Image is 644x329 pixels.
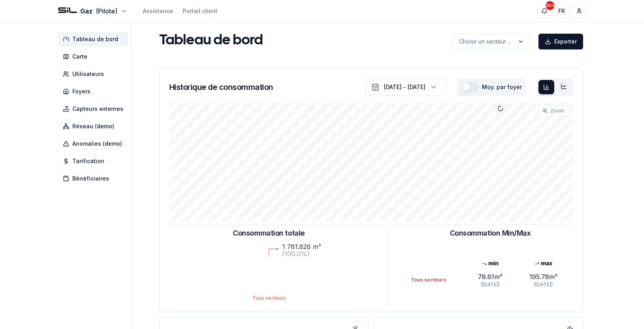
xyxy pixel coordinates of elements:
[159,33,263,49] h1: Tableau de bord
[558,7,565,15] span: FR
[58,84,131,99] a: Foyers
[58,2,77,21] img: SIL - Gaz Logo
[72,140,122,148] span: Anomalies (demo)
[183,7,217,15] a: Portail client
[80,6,93,16] span: Gaz
[384,83,425,91] div: [DATE] - [DATE]
[72,175,109,183] span: Bénéficiaires
[282,250,310,258] text: (100.0%)
[72,53,87,61] span: Carte
[72,157,104,165] span: Tarification
[517,259,570,267] div: max
[72,70,104,78] span: Utilisateurs
[411,277,464,283] div: Tous secteurs
[550,108,564,114] span: Zoom
[72,87,91,95] span: Foyers
[58,102,131,116] a: Capteurs externes
[58,49,131,64] a: Carte
[482,84,522,90] label: Moy. par foyer
[58,67,131,81] a: Utilisateurs
[366,78,446,96] button: [DATE] - [DATE]
[72,105,123,113] span: Capteurs externes
[58,6,127,16] button: Gaz(Pilote)
[452,34,531,49] button: label
[233,228,304,239] h3: Consommation totale
[72,35,118,43] span: Tableau de bord
[169,82,273,93] h3: Historique de consommation
[517,272,570,281] div: 195.78 m³
[58,32,131,46] a: Tableau de bord
[537,4,551,18] button: 30+
[252,295,286,301] text: Tous secteurs
[517,281,570,288] div: ([DATE])
[143,7,173,15] a: Assistance
[546,1,554,10] div: 30+
[450,228,531,239] h3: Consommation Min/Max
[538,34,583,49] button: Exporter
[58,137,131,151] a: Anomalies (demo)
[72,122,114,130] span: Réseau (demo)
[58,119,131,133] a: Réseau (demo)
[58,154,131,168] a: Tarification
[464,259,517,267] div: min
[555,4,569,18] button: FR
[96,6,117,16] span: (Pilote)
[464,281,517,288] div: ([DATE])
[464,272,517,281] div: 78.61 m³
[282,243,321,251] text: 1 781.826 m³
[459,38,511,46] p: Choisir un secteur ...
[58,171,131,186] a: Bénéficiaires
